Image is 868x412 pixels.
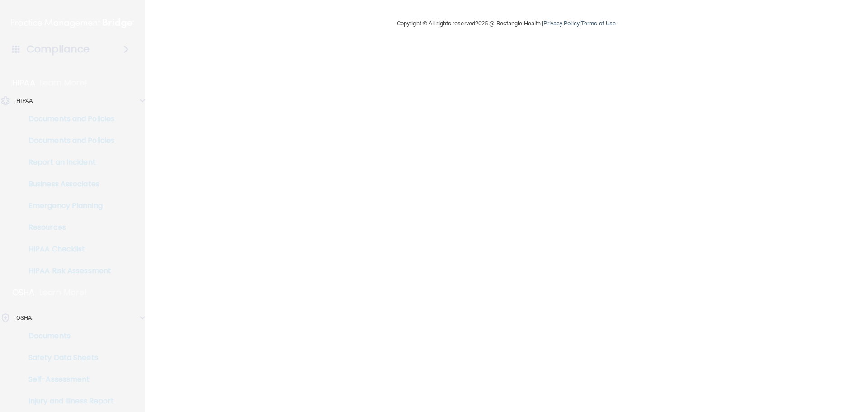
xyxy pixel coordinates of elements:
p: HIPAA Checklist [6,245,129,254]
img: PMB logo [11,14,134,32]
p: Business Associates [6,180,129,189]
p: Documents and Policies [6,114,129,123]
p: Documents and Policies [6,136,129,145]
p: Injury and Illness Report [6,397,129,406]
a: Privacy Policy [543,20,579,27]
p: Learn More! [39,287,87,298]
p: Learn More! [40,77,88,88]
p: Documents [6,331,129,341]
p: Resources [6,223,129,232]
div: Copyright © All rights reserved 2025 @ Rectangle Health | | [341,9,671,38]
p: Safety Data Sheets [6,353,129,362]
p: OSHA [16,313,32,323]
h4: Compliance [27,43,90,56]
p: HIPAA Risk Assessment [6,266,129,275]
p: HIPAA [12,77,35,88]
p: OSHA [12,287,35,298]
a: Terms of Use [581,20,616,27]
p: Report an Incident [6,158,129,167]
p: Self-Assessment [6,375,129,384]
p: HIPAA [16,95,33,106]
p: Emergency Planning [6,201,129,210]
